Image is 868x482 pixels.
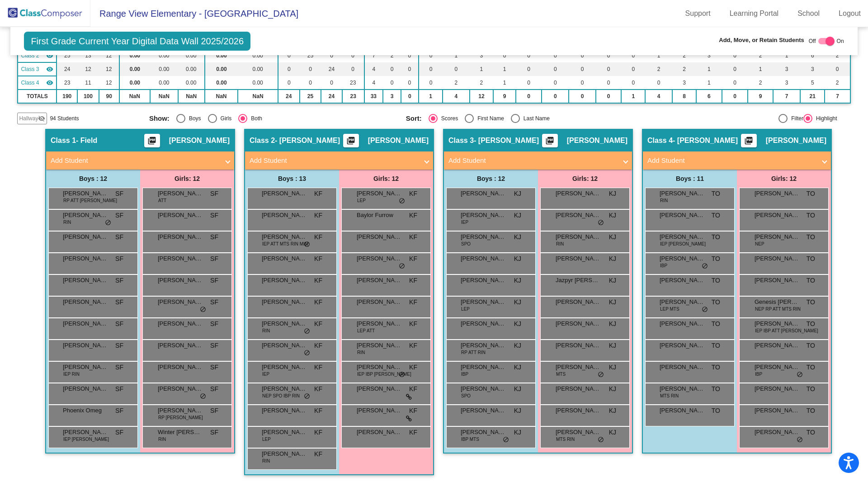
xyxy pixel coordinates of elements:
[76,136,97,145] span: - Field
[115,254,123,264] span: SF
[621,76,645,90] td: 0
[63,189,108,198] span: [PERSON_NAME]
[205,49,238,62] td: 0.00
[520,114,550,123] div: Last Name
[63,298,108,307] span: [PERSON_NAME]
[342,76,364,90] td: 23
[825,62,850,76] td: 0
[741,134,757,147] button: Print Students Details
[569,76,595,90] td: 0
[262,241,308,247] span: IEP ATT MTS RIN MIN
[406,114,422,123] span: Sort:
[262,189,307,198] span: [PERSON_NAME]
[158,211,203,220] span: [PERSON_NAME]
[169,136,230,145] span: [PERSON_NAME]
[238,90,278,103] td: NaN
[660,262,667,269] span: IBP
[364,49,383,62] td: 7
[115,189,123,198] span: SF
[461,219,468,226] span: IEP
[773,49,800,62] td: 1
[278,90,300,103] td: 24
[357,276,402,285] span: [PERSON_NAME]
[712,211,720,220] span: TO
[516,62,542,76] td: 0
[321,62,342,76] td: 24
[77,49,99,62] td: 13
[149,114,399,123] mat-radio-group: Select an option
[493,76,515,90] td: 1
[419,90,443,103] td: 1
[210,232,218,242] span: SF
[278,62,300,76] td: 0
[321,90,342,103] td: 24
[514,254,521,264] span: KJ
[262,211,307,220] span: [PERSON_NAME]
[357,189,402,198] span: [PERSON_NAME]
[696,49,722,62] td: 3
[247,114,262,123] div: Both
[409,189,417,198] span: KF
[470,76,494,90] td: 2
[514,189,521,198] span: KJ
[569,49,595,62] td: 0
[748,90,773,103] td: 9
[621,49,645,62] td: 0
[401,90,419,103] td: 0
[158,276,203,285] span: [PERSON_NAME]
[238,62,278,76] td: 0.00
[46,151,234,170] mat-expansion-panel-header: Add Student
[748,76,773,90] td: 2
[788,114,803,123] div: Filter
[470,62,494,76] td: 1
[493,49,515,62] td: 0
[278,49,300,62] td: 0
[238,49,278,62] td: 0.00
[556,211,601,220] span: [PERSON_NAME]
[773,62,800,76] td: 3
[38,115,45,122] mat-icon: visibility_off
[514,232,521,242] span: KJ
[807,189,815,198] span: TO
[321,76,342,90] td: 0
[314,254,322,264] span: KF
[99,90,119,103] td: 90
[696,62,722,76] td: 1
[77,76,99,90] td: 11
[399,198,405,205] span: do_not_disturb_alt
[278,76,300,90] td: 0
[712,276,720,285] span: TO
[755,189,800,198] span: [PERSON_NAME]
[238,76,278,90] td: 0.00
[158,189,203,198] span: [PERSON_NAME]
[660,276,705,285] span: [PERSON_NAME]
[401,49,419,62] td: 0
[105,219,111,227] span: do_not_disturb_alt
[461,276,506,285] span: [PERSON_NAME]
[825,49,850,62] td: 2
[217,114,232,123] div: Girls
[357,211,402,220] span: Baylor Furrow
[275,136,340,145] span: - [PERSON_NAME]
[461,241,471,247] span: SPO
[609,232,616,242] span: KJ
[722,6,786,21] a: Learning Portal
[596,76,622,90] td: 0
[660,211,705,220] span: [PERSON_NAME]
[158,298,203,307] span: [PERSON_NAME]
[57,49,77,62] td: 25
[46,66,53,73] mat-icon: visibility
[645,76,672,90] td: 0
[419,76,443,90] td: 0
[800,76,825,90] td: 5
[514,211,521,220] span: KJ
[57,62,77,76] td: 24
[660,232,705,241] span: [PERSON_NAME]
[755,254,800,263] span: [PERSON_NAME]
[77,90,99,103] td: 100
[712,254,720,264] span: TO
[696,90,722,103] td: 6
[158,232,203,241] span: [PERSON_NAME]
[364,90,383,103] td: 33
[210,298,218,307] span: SF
